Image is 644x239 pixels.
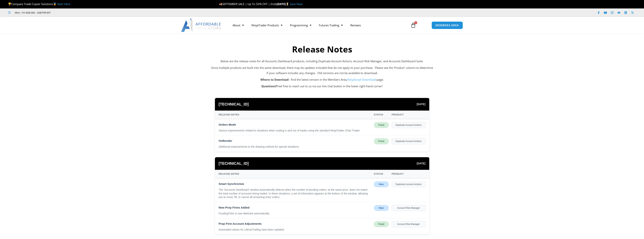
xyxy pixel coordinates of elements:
span: 1 [414,21,417,24]
div: Additional improvements to the drawing method for special situations. [219,145,371,149]
a: NinjaScript Downloads [347,78,377,81]
a: MEMBERS AREA [432,21,463,29]
div: OnRender [219,138,371,143]
a: Save Now [290,2,303,6]
a: About [229,21,248,30]
a: 1 [405,20,422,31]
span: [TECHNICAL_ID] [219,101,249,108]
div: Release Notes [219,112,371,117]
nav: Menu [229,21,406,30]
p: – find the latest version in the Members Area, page. [211,77,433,82]
div: Duplicate Account Actions [392,122,426,128]
img: LogoAI | Affordable Indicators – NinjaTrader [181,18,221,32]
div: New [374,205,389,211]
span: [DATE] [417,102,425,107]
iframe: Customer reviews powered by Trustpilot [56,11,112,14]
div: Fixed [374,138,389,144]
div: Smart Synchronize [219,181,371,187]
a: Reviews [347,21,365,30]
img: ⌛ [286,3,289,5]
div: Duplicate Account Actions [392,181,426,187]
span: [TECHNICAL_ID] [219,160,249,167]
strong: Where to Download [260,78,289,81]
span: MEMBERS AREA [435,24,459,27]
div: Fixed [374,122,389,128]
div: Release Notes [219,172,371,176]
div: FundingTicks is now detected automatically. [219,212,371,215]
p: Below are the release notes for all Accounts Dashboard products, including Duplicate Account Acti... [211,59,433,64]
a: Programming [286,21,315,30]
div: Orders Mode [219,122,371,127]
div: New Prop Firms Added [219,205,371,210]
div: Product [392,172,426,176]
span: Compare Trade Copier Solutions [8,2,70,6]
img: 🥇 [53,3,56,5]
div: Prop Firm Account Adjustments [219,221,371,226]
span: SEPTEMBER SALE | Up To 50% OFF | Ends [219,2,277,6]
a: Start Here [57,2,70,6]
a: Futures Trading [315,21,347,30]
img: 🍂 [219,3,222,5]
h2: Release Notes [211,44,433,55]
span: [DATE] [417,161,425,166]
strong: Questions? [261,84,277,88]
div: Various improvements related to situations when scaling in and out of trades using the standard N... [219,129,371,133]
div: New [374,181,389,187]
strong: [DATE] [277,2,290,6]
div: Product [392,112,426,117]
div: Status [374,112,389,117]
div: Automated values for LifeUpTrading have been updated. [219,228,371,232]
p: Feel free to reach out to us via our live chat button in the lower right-hand corner! [211,84,433,89]
div: Duplicate Account Actions [392,138,426,144]
span: Mon - Fri: 8:00 AM – 6:00 PM EST [14,10,51,15]
div: Fixed [374,221,389,227]
div: The 'Accounts Dashboard' window automatically detects when the number of pending orders, at the s... [219,188,371,199]
div: Status [374,172,389,176]
div: Account Risk Manager [392,221,426,227]
a: NinjaTrader Products [248,21,286,30]
p: Since multiple products are built into the same download, there may be updates included that do n... [211,65,433,76]
img: 🏆 [8,3,11,5]
div: Account Risk Manager [392,205,426,211]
